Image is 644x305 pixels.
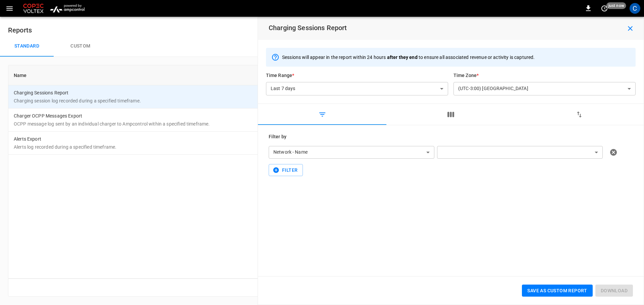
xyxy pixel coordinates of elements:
[269,164,303,176] button: Filter
[269,22,347,33] h6: Charging Sessions Report
[48,2,87,15] img: ampcontrol.io logo
[522,285,592,297] button: Save as custom report
[453,82,636,95] div: (UTC-3:00) [GEOGRAPHIC_DATA]
[54,35,107,57] button: Custom
[269,146,434,159] div: Network - Name
[266,72,448,79] h6: Time Range
[22,2,45,15] img: Customer Logo
[8,108,467,132] td: Charger OCPP Messages Export
[8,85,467,108] td: Charging Sessions Report
[269,133,633,141] h6: Filter by
[8,132,467,155] td: Alerts Export
[266,82,448,95] div: Last 7 days
[282,54,535,61] p: Sessions will appear in the report within 24 hours to ensure all associated revenue or activity i...
[599,3,610,14] button: set refresh interval
[14,97,461,104] p: Charging session log recorded during a specified timeframe.
[630,3,640,14] div: profile-icon
[606,2,626,9] span: just now
[453,72,636,79] h6: Time Zone
[8,25,636,35] h6: Reports
[14,144,461,150] p: Alerts log recorded during a specified timeframe.
[14,121,461,127] p: OCPP message log sent by an individual charger to Ampcontrol within a specified timeframe.
[8,65,467,85] th: Name
[387,55,418,60] span: after they end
